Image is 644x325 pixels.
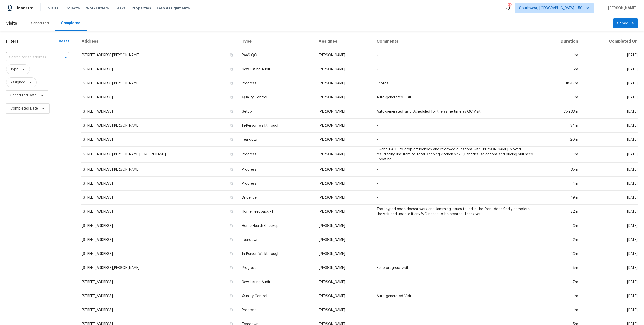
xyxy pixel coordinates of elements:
th: Comments [373,35,540,48]
button: Schedule [613,18,638,29]
td: Home Feedback P1 [238,205,315,219]
button: Copy Address [229,251,234,256]
td: Diligence [238,191,315,205]
td: [PERSON_NAME] [315,90,373,104]
td: I went [DATE] to drop off lockbox and reviewed questions with [PERSON_NAME]. Moved resurfacing li... [373,147,540,162]
td: [PERSON_NAME] [315,289,373,303]
span: Schedule [617,20,634,27]
td: 1m [540,147,582,162]
td: [DATE] [582,104,638,119]
button: Open [63,54,70,61]
td: [PERSON_NAME] [315,247,373,261]
td: The keypad code doesnt work and Jamming issues found in the front door Kindly complete the visit ... [373,205,540,219]
td: Home Health Checkup [238,219,315,233]
td: [PERSON_NAME] [315,191,373,205]
button: Copy Address [229,308,234,312]
td: [STREET_ADDRESS][PERSON_NAME] [81,261,238,275]
td: [STREET_ADDRESS] [81,90,238,104]
td: 3m [540,219,582,233]
td: Progress [238,76,315,90]
td: In-Person Walkthrough [238,247,315,261]
td: [DATE] [582,247,638,261]
td: [DATE] [582,90,638,104]
td: Progress [238,147,315,162]
td: [PERSON_NAME] [315,48,373,62]
td: - [373,177,540,191]
td: Auto-generated Visit [373,289,540,303]
td: Photos [373,76,540,90]
span: Scheduled Date [10,93,37,98]
button: Copy Address [229,280,234,284]
td: Reno progress visit [373,261,540,275]
th: Duration [540,35,582,48]
td: [DATE] [582,62,638,76]
td: 16m [540,62,582,76]
td: [STREET_ADDRESS] [81,62,238,76]
td: [DATE] [582,191,638,205]
td: [DATE] [582,303,638,317]
span: Completed Date [10,106,38,111]
td: 1m [540,48,582,62]
td: - [373,275,540,289]
td: 34m [540,119,582,133]
td: [STREET_ADDRESS][PERSON_NAME] [81,76,238,90]
td: Teardown [238,133,315,147]
td: [STREET_ADDRESS][PERSON_NAME] [81,162,238,177]
td: [STREET_ADDRESS] [81,177,238,191]
button: Copy Address [229,294,234,298]
td: [DATE] [582,48,638,62]
td: New Listing Audit [238,275,315,289]
td: [STREET_ADDRESS] [81,133,238,147]
td: 7m [540,275,582,289]
td: [PERSON_NAME] [315,219,373,233]
td: [DATE] [582,177,638,191]
td: [STREET_ADDRESS] [81,104,238,119]
td: - [373,162,540,177]
button: Copy Address [229,123,234,128]
td: Auto-generated visit. Scheduled for the same time as QC Visit. [373,104,540,119]
span: Properties [132,6,151,11]
button: Copy Address [229,195,234,200]
span: Southwest, [GEOGRAPHIC_DATA] + 59 [519,6,582,11]
td: Progress [238,162,315,177]
td: [PERSON_NAME] [315,275,373,289]
td: [STREET_ADDRESS] [81,303,238,317]
td: Auto-generated Visit [373,90,540,104]
td: 22m [540,205,582,219]
td: [PERSON_NAME] [315,147,373,162]
td: [STREET_ADDRESS] [81,233,238,247]
h1: Filters [6,39,59,44]
div: Completed [61,21,80,26]
td: - [373,233,540,247]
span: Visits [48,6,58,11]
td: [STREET_ADDRESS][PERSON_NAME] [81,48,238,62]
td: [STREET_ADDRESS] [81,275,238,289]
td: Setup [238,104,315,119]
button: Copy Address [229,223,234,228]
td: 1m [540,90,582,104]
td: [PERSON_NAME] [315,162,373,177]
td: [DATE] [582,261,638,275]
td: [STREET_ADDRESS] [81,247,238,261]
td: [PERSON_NAME] [315,303,373,317]
td: - [373,119,540,133]
span: Projects [64,6,80,11]
div: 879 [508,3,511,8]
td: [PERSON_NAME] [315,233,373,247]
button: Copy Address [229,109,234,114]
td: - [373,191,540,205]
span: Maestro [17,6,34,11]
td: [DATE] [582,133,638,147]
button: Copy Address [229,95,234,99]
td: New Listing Audit [238,62,315,76]
span: Assignee [10,80,25,85]
td: [PERSON_NAME] [315,261,373,275]
span: Tasks [115,6,126,10]
td: Teardown [238,233,315,247]
td: 1m [540,289,582,303]
button: Copy Address [229,81,234,85]
td: - [373,62,540,76]
td: [STREET_ADDRESS] [81,205,238,219]
td: [PERSON_NAME] [315,205,373,219]
button: Copy Address [229,67,234,71]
